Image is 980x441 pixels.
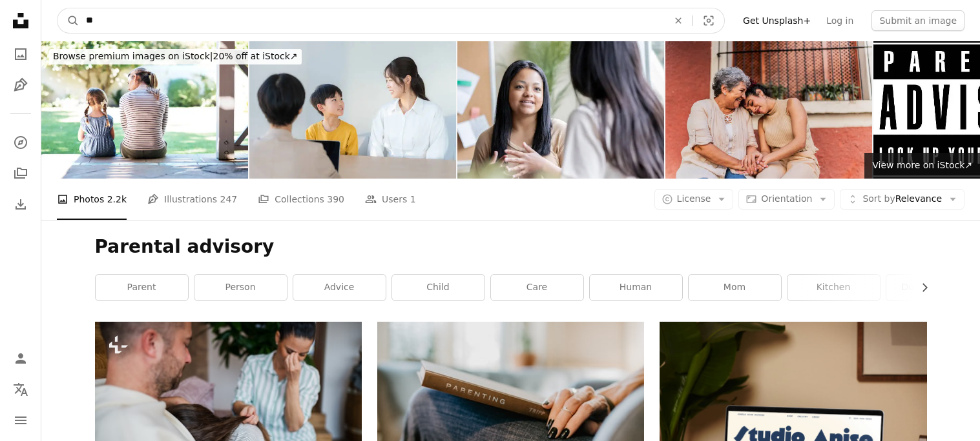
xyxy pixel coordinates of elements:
h1: Parental advisory [95,235,927,259]
a: Illustrations [8,72,34,98]
a: A worried mother and father consling little daughter at home [95,404,362,416]
button: Language [8,377,34,402]
button: scroll list to the right [913,275,927,300]
button: Clear [664,8,693,33]
a: Log in [818,10,861,31]
a: Collections 390 [258,179,344,220]
span: License [677,193,711,204]
span: 1 [410,192,416,206]
img: Teenage girl meets with teacher or guidance counselor in school office [457,41,664,179]
img: Parents and children and teachers interviewing [249,41,456,179]
button: Submit an image [871,10,964,31]
span: Sort by [862,193,895,204]
button: Orientation [738,189,835,210]
a: human [590,275,682,300]
a: parent [96,275,188,300]
button: Menu [8,407,34,433]
a: Home — Unsplash [8,8,34,36]
span: 20% off at iStock ↗ [53,51,298,61]
button: License [654,189,734,210]
a: advice [293,275,386,300]
img: Grandmother and granddaughter together outdoors [665,41,872,179]
a: Browse premium images on iStock|20% off at iStock↗ [41,41,309,72]
span: Browse premium images on iStock | [53,51,213,61]
button: Sort byRelevance [840,189,964,210]
a: care [491,275,583,300]
a: mom [689,275,781,300]
form: Find visuals sitewide [57,8,725,34]
a: Download History [8,191,34,217]
button: Search Unsplash [57,8,79,33]
span: Orientation [761,193,812,204]
a: Parenting book [377,404,644,416]
img: Life doesn’t come with a manual, it comes with mom [41,41,248,179]
a: Users 1 [365,179,416,220]
button: Visual search [693,8,724,33]
a: Get Unsplash+ [735,10,818,31]
span: 247 [220,192,238,206]
span: 390 [327,192,344,206]
span: View more on iStock ↗ [872,160,972,170]
span: Relevance [862,193,942,206]
a: Collections [8,161,34,186]
a: domestic life [886,275,979,300]
a: View more on iStock↗ [864,153,980,179]
a: Illustrations 247 [147,179,237,220]
a: Photos [8,41,34,67]
a: person [194,275,287,300]
a: Log in / Sign up [8,346,34,371]
a: Explore [8,130,34,155]
a: kitchen [787,275,880,300]
a: child [392,275,485,300]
